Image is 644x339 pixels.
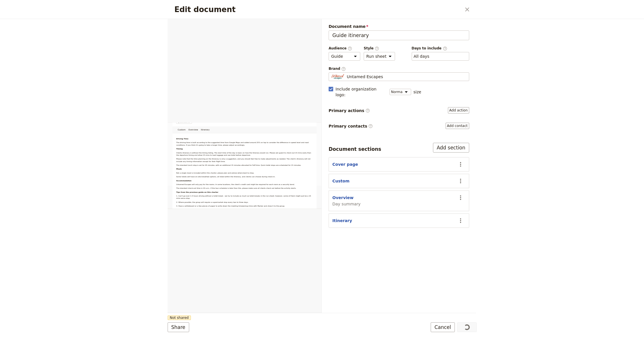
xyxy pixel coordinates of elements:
[348,46,352,50] span: ​
[365,108,370,113] span: ​
[375,46,379,50] span: ​
[446,123,469,129] button: Primary contacts​
[21,109,34,113] strong: Meals
[21,188,193,193] span: 2. Where possible, the group will require a supermarket stop every two to three days.
[21,46,339,56] span: The driving time is built according to the suggested time from Google Maps and added around 25% o...
[462,5,472,14] button: Close dialog
[175,5,461,14] h2: Edit document
[332,195,354,201] button: Overview
[332,178,349,184] button: Custom
[332,161,358,167] button: Cover page
[21,118,207,123] span: Not a single meal is included within this charter; please plan and advise where best to shop.
[332,201,361,207] span: Day summary
[329,66,469,71] span: Brand
[456,216,465,226] button: Actions
[21,127,258,132] span: Some hotels will have on-site breakfast options, all listed within the itinerary, and clients can...
[332,218,352,224] button: Itinerary
[431,322,455,332] button: Cancel
[329,46,360,51] span: Audience
[46,9,76,26] a: Overview
[329,146,381,153] div: Document sections
[390,89,411,95] select: size
[21,61,36,65] strong: Timing
[412,46,469,51] span: Days to include
[21,197,281,202] span: 3. Have a whiteboard or a few pieces of paper to write down the meeting time/pickup time with Mar...
[341,67,346,71] span: ​
[329,123,373,129] span: Primary contacts
[443,46,447,50] span: ​
[368,124,373,128] span: ​
[364,52,395,61] select: Style​
[336,86,386,98] span: Include organization logo :
[329,52,360,61] select: Audience​
[433,143,469,153] button: Add section
[413,89,421,95] span: size
[21,100,320,104] span: The standard lunch stop is set for 45 minutes, with an additional 15 minutes allocated for Faff t...
[456,176,465,186] button: Actions
[456,193,465,203] button: Actions
[414,53,430,59] button: Days to include​Clear input
[21,136,57,141] strong: Accommodation
[331,74,344,80] img: Profile
[329,24,469,29] span: Document name
[329,30,469,40] input: Document name
[76,9,104,26] a: Itinerary
[456,159,465,169] button: Actions
[21,173,344,184] span: 1. Can't go over 1.5 hours driving without a toilet break - we try to include as much as toilet b...
[448,107,469,113] button: Primary actions​
[364,46,395,51] span: Style
[21,70,344,80] span: Clients itinerary is without the timing listing. The start time of the day is basic on how the it...
[21,155,308,159] span: The standard check-out time is 10 a.m.; if the tour schedule is later than this, please make sure...
[21,146,304,150] span: Untamed Escapes will only pay for the rooms. In some locations, the client's credit card might be...
[329,108,370,113] span: Primary actions
[21,164,121,169] strong: Tips from the previous guide on this charter
[347,74,383,80] span: Untamed Escapes
[168,315,191,320] span: Not shared
[21,85,343,95] span: Please note that the time planning on the itinerary is only a suggestion, and you should feel fre...
[21,36,50,41] strong: Driving Time
[168,322,189,332] button: Share
[21,9,46,26] a: Custom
